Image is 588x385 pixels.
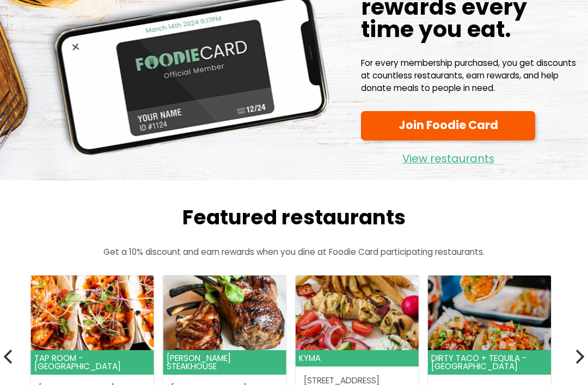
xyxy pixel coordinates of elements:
[295,350,418,366] header: Kyma
[428,350,551,375] header: Dirty Taco + Tequila - [GEOGRAPHIC_DATA]
[361,57,580,94] p: For every membership purchased, you get discounts at countless restaurants, earn rewards, and hel...
[163,350,286,375] header: [PERSON_NAME] Steakhouse
[361,144,535,168] a: View restaurants
[361,111,535,140] a: Join Foodie Card
[163,276,286,350] img: Rothmann's Steakhouse
[8,205,580,230] h2: Featured restaurants
[30,276,154,350] img: Tap Room - Ronkonkoma
[8,246,580,259] p: Get a 10% discount and earn rewards when you dine at Foodie Card participating restaurants.
[295,276,418,350] img: Kyma
[30,350,154,375] header: Tap Room - [GEOGRAPHIC_DATA]
[428,276,551,350] img: Dirty Taco + Tequila - Smithtown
